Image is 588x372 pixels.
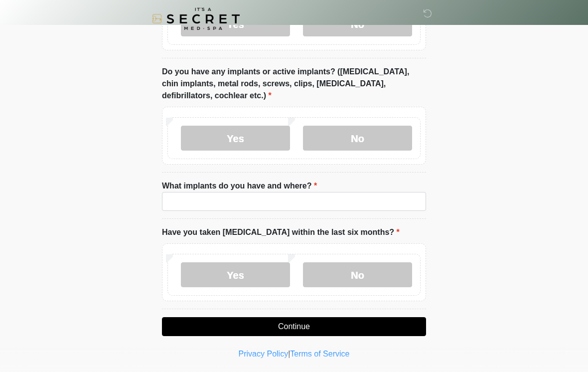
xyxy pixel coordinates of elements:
[162,180,317,192] label: What implants do you have and where?
[303,262,412,287] label: No
[288,350,290,358] a: |
[303,126,412,151] label: No
[152,7,240,30] img: It's A Secret Med Spa Logo
[239,350,289,358] a: Privacy Policy
[162,226,400,238] label: Have you taken [MEDICAL_DATA] within the last six months?
[181,262,290,287] label: Yes
[290,350,349,358] a: Terms of Service
[162,66,426,102] label: Do you have any implants or active implants? ([MEDICAL_DATA], chin implants, metal rods, screws, ...
[162,317,426,336] button: Continue
[181,126,290,151] label: Yes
